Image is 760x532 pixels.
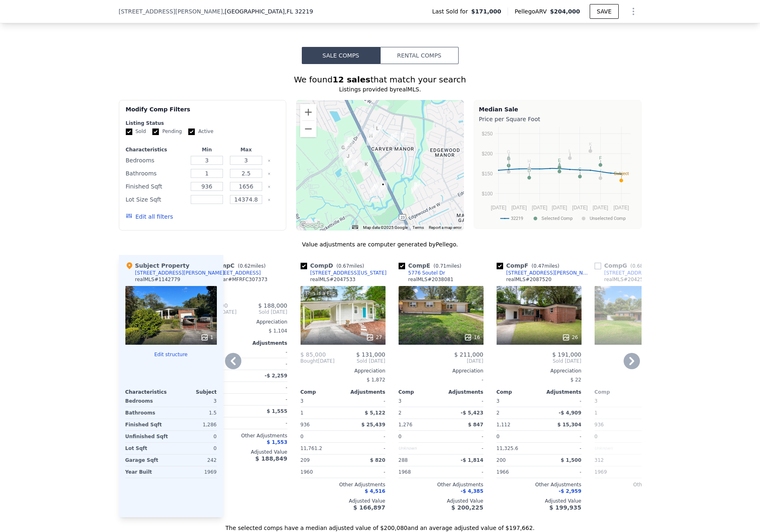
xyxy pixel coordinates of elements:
[542,216,573,221] text: Selected Comp
[506,276,552,283] div: realMLS # 2087520
[595,422,604,428] span: 936
[269,328,288,334] span: $ 1,104
[255,455,287,462] span: $ 188,849
[627,263,662,269] span: ( miles)
[557,422,582,428] span: $ 15,304
[203,432,288,439] div: Other Adjustments
[497,481,582,488] div: Other Adjustments
[267,172,271,175] button: Clear
[399,466,439,478] div: 1968
[366,333,382,341] div: 27
[508,162,509,167] text: I
[298,220,325,231] img: Google
[461,488,483,494] span: -$ 4,385
[267,439,287,445] span: $ 1,553
[119,240,642,248] div: Value adjustments are computer generated by Pellego .
[541,443,582,454] div: -
[171,389,217,395] div: Subject
[464,333,480,341] div: 16
[481,151,493,157] text: $200
[345,431,386,442] div: -
[125,443,169,454] div: Lot Sqft
[595,481,680,488] div: Other Adjustments
[173,431,217,442] div: 0
[301,481,386,488] div: Other Adjustments
[333,263,368,269] span: ( miles)
[126,146,186,153] div: Characteristics
[267,408,287,414] span: $ 1,555
[432,7,471,16] span: Last Sold for
[435,263,446,269] span: 0.71
[595,443,635,454] div: Unknown
[125,431,169,442] div: Unfinished Sqft
[479,125,636,227] svg: A chart.
[301,434,304,439] span: 0
[301,498,386,504] div: Adjusted Value
[562,333,578,341] div: 26
[399,443,439,454] div: Unknown
[373,124,382,138] div: 7145 Dostie Dr E
[399,358,484,364] span: [DATE]
[398,131,407,144] div: 7136 Rhode Island Dr W
[430,263,465,269] span: ( miles)
[551,205,567,211] text: [DATE]
[399,262,465,270] div: Comp E
[228,146,264,153] div: Max
[119,517,642,532] div: The selected comps have a median adjusted value of $200,080 and an average adjusted value of $197...
[301,262,368,270] div: Comp D
[408,276,454,283] div: realMLS # 2038081
[301,457,310,463] span: 209
[639,443,680,454] div: -
[511,205,527,211] text: [DATE]
[599,168,602,173] text: J
[267,159,271,162] button: Clear
[507,149,510,154] text: G
[240,263,251,269] span: 0.62
[203,270,261,276] a: [STREET_ADDRESS]
[595,407,635,419] div: 1
[595,434,598,439] span: 0
[497,457,506,463] span: 200
[353,504,385,511] span: $ 166,897
[301,422,310,428] span: 936
[212,276,267,283] div: Stellar # MFRFC307373
[223,7,313,16] span: , [GEOGRAPHIC_DATA]
[298,220,325,231] a: Open this area in Google Maps (opens a new window)
[590,4,618,19] button: SAVE
[637,389,680,395] div: Adjustments
[443,431,484,442] div: -
[541,395,582,407] div: -
[365,410,385,416] span: $ 5,122
[173,407,217,419] div: 1.5
[152,128,182,135] label: Pending
[301,270,387,276] a: [STREET_ADDRESS][US_STATE]
[399,457,408,463] span: 288
[345,443,386,454] div: -
[344,135,353,149] div: 5776 Soutel Dr
[125,351,217,358] button: Edit structure
[639,466,680,478] div: -
[304,289,337,297] div: This is a Flip
[399,389,441,395] div: Comp
[370,457,386,463] span: $ 820
[189,146,225,153] div: Min
[558,158,561,163] text: E
[613,171,629,176] text: Subject
[188,128,213,135] label: Active
[527,159,530,164] text: H
[173,454,217,466] div: 242
[343,389,386,395] div: Adjustments
[479,105,636,113] div: Median Sale
[497,446,518,451] span: 11,325.6
[454,351,483,358] span: $ 211,000
[125,389,171,395] div: Characteristics
[568,149,571,153] text: L
[310,270,387,276] div: [STREET_ADDRESS][US_STATE]
[558,162,561,167] text: A
[126,181,186,192] div: Finished Sqft
[399,368,484,374] div: Appreciation
[429,225,461,230] a: Report a map error
[549,504,581,511] span: $ 199,935
[348,158,357,172] div: 5888 Gaspar Cir S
